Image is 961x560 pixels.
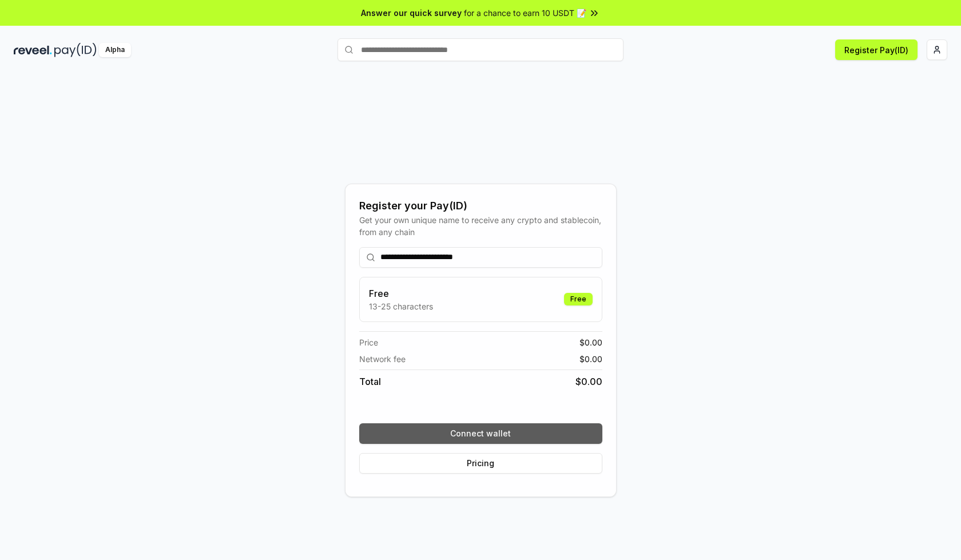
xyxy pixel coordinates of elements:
button: Register Pay(ID) [835,39,918,60]
span: $ 0.00 [575,375,602,388]
span: $ 0.00 [579,353,602,365]
span: Price [359,336,378,348]
div: Register your Pay(ID) [359,198,602,214]
div: Free [564,293,593,305]
span: for a chance to earn 10 USDT 📝 [464,7,586,19]
div: Get your own unique name to receive any crypto and stablecoin, from any chain [359,214,602,238]
div: Alpha [99,43,131,57]
p: 13-25 characters [369,300,433,312]
span: $ 0.00 [579,336,602,348]
h3: Free [369,287,433,300]
span: Network fee [359,353,406,365]
span: Total [359,375,381,388]
button: Pricing [359,453,602,474]
img: pay_id [54,43,97,57]
img: reveel_dark [14,43,52,57]
span: Answer our quick survey [361,7,462,19]
button: Connect wallet [359,423,602,444]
